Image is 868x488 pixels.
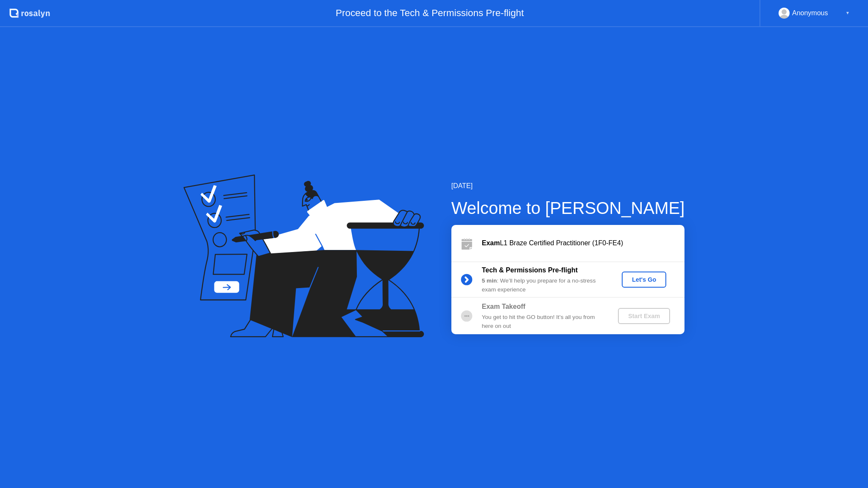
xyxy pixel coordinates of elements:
div: Welcome to [PERSON_NAME] [451,195,685,221]
div: ▼ [846,8,850,19]
div: : We’ll help you prepare for a no-stress exam experience [482,277,604,294]
div: [DATE] [451,181,685,191]
div: You get to hit the GO button! It’s all you from here on out [482,313,604,330]
div: L1 Braze Certified Practitioner (1F0-FE4) [482,238,684,248]
button: Start Exam [618,308,670,324]
b: Exam Takeoff [482,303,526,310]
b: 5 min [482,277,497,284]
div: Anonymous [792,8,828,19]
button: Let's Go [622,272,666,288]
div: Let's Go [625,276,663,283]
div: Start Exam [621,313,667,319]
b: Tech & Permissions Pre-flight [482,266,578,274]
b: Exam [482,239,500,247]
